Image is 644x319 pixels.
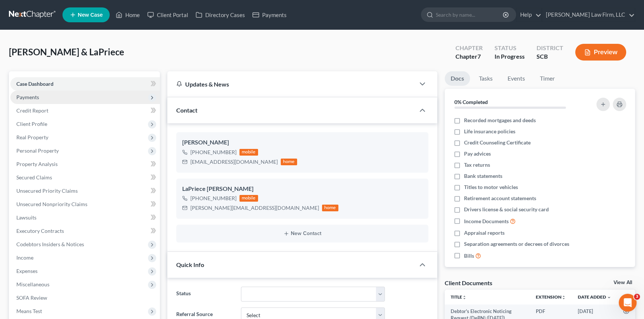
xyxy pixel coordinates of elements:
[16,134,48,140] span: Real Property
[176,261,204,268] span: Quick Info
[537,44,563,52] div: District
[464,240,569,248] span: Separation agreements or decrees of divorces
[578,294,611,300] a: Date Added expand_more
[16,147,59,154] span: Personal Property
[16,201,87,207] span: Unsecured Nonpriority Claims
[144,8,192,22] a: Client Portal
[10,171,160,184] a: Secured Claims
[249,8,290,22] a: Payments
[464,252,474,260] span: Bills
[16,308,42,314] span: Means Test
[477,53,481,60] span: 7
[173,287,237,302] label: Status
[190,195,236,202] div: [PHONE_NUMBER]
[190,158,278,166] div: [EMAIL_ADDRESS][DOMAIN_NAME]
[16,161,58,167] span: Property Analysis
[464,117,536,124] span: Recorded mortgages and deeds
[455,52,483,61] div: Chapter
[10,291,160,305] a: SOFA Review
[16,107,48,114] span: Credit Report
[537,52,563,61] div: SCB
[190,149,236,156] div: [PHONE_NUMBER]
[192,8,249,22] a: Directory Cases
[607,295,611,300] i: expand_more
[10,198,160,211] a: Unsecured Nonpriority Claims
[634,294,640,300] span: 3
[464,150,491,157] span: Pay advices
[464,139,531,146] span: Credit Counseling Certificate
[495,52,525,61] div: In Progress
[16,241,84,247] span: Codebtors Insiders & Notices
[10,224,160,238] a: Executory Contracts
[16,214,36,221] span: Lawsuits
[10,157,160,171] a: Property Analysis
[16,94,39,100] span: Payments
[436,8,504,22] input: Search by name...
[516,8,541,22] a: Help
[182,185,422,193] div: LaPriece [PERSON_NAME]
[16,268,38,274] span: Expenses
[9,46,124,57] span: [PERSON_NAME] & LaPriece
[182,138,422,147] div: [PERSON_NAME]
[561,295,566,300] i: unfold_more
[575,44,626,61] button: Preview
[16,188,78,194] span: Unsecured Priority Claims
[464,161,490,169] span: Tax returns
[542,8,635,22] a: [PERSON_NAME] Law Firm, LLC
[239,149,258,156] div: mobile
[445,279,492,287] div: Client Documents
[281,159,297,165] div: home
[239,195,258,202] div: mobile
[464,218,509,225] span: Income Documents
[451,294,467,300] a: Titleunfold_more
[464,229,505,237] span: Appraisal reports
[502,71,531,86] a: Events
[464,128,515,135] span: Life insurance policies
[455,44,483,52] div: Chapter
[445,71,470,86] a: Docs
[16,174,52,180] span: Secured Claims
[495,44,525,52] div: Status
[182,231,422,237] button: New Contact
[534,71,561,86] a: Timer
[190,204,319,212] div: [PERSON_NAME][EMAIL_ADDRESS][DOMAIN_NAME]
[10,77,160,91] a: Case Dashboard
[10,211,160,224] a: Lawsuits
[619,294,637,312] iframe: Intercom live chat
[16,81,54,87] span: Case Dashboard
[614,280,632,285] a: View All
[16,228,64,234] span: Executory Contracts
[464,206,549,213] span: Drivers license & social security card
[454,99,488,105] strong: 0% Completed
[176,80,406,88] div: Updates & News
[78,12,103,18] span: New Case
[176,107,197,114] span: Contact
[10,104,160,117] a: Credit Report
[16,254,33,261] span: Income
[473,71,499,86] a: Tasks
[464,195,536,202] span: Retirement account statements
[462,295,467,300] i: unfold_more
[536,294,566,300] a: Extensionunfold_more
[464,172,502,180] span: Bank statements
[322,205,338,211] div: home
[16,281,49,287] span: Miscellaneous
[16,294,47,301] span: SOFA Review
[112,8,144,22] a: Home
[16,121,47,127] span: Client Profile
[464,183,518,191] span: Titles to motor vehicles
[10,184,160,198] a: Unsecured Priority Claims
